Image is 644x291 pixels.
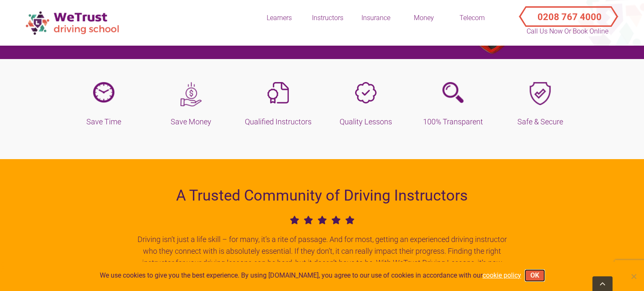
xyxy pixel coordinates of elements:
[328,116,403,128] h5: Quality Lessons
[258,13,300,23] div: Learners
[93,82,114,103] img: wall-clock.png
[522,4,613,21] button: Call Us Now or Book Online
[415,116,490,128] h5: 100% Transparent
[629,272,638,281] span: No
[21,7,126,39] img: wetrust-ds-logo.png
[180,82,202,106] img: save-money.png
[100,271,521,280] span: We use cookies to give you the best experience. By using [DOMAIN_NAME], you agree to our use of c...
[503,116,578,128] h5: Safe & Secure
[267,82,289,103] img: file-certificate-light.png
[355,13,397,23] div: Insurance
[451,13,493,23] div: Telecom
[442,82,464,103] img: transparent-purple.png
[135,184,510,207] h2: A Trusted Community of Driving Instructors
[153,116,228,128] h5: Save Money
[530,82,551,105] img: shield.png
[306,13,348,23] div: Instructors
[403,13,445,23] div: Money
[355,82,377,103] img: badge-check-light.png
[483,271,521,279] a: cookie policy
[241,116,316,128] h5: Qualified Instructors
[66,116,141,128] h5: Save Time
[525,270,544,281] button: OK
[512,4,623,21] a: Call Us Now or Book Online 0208 767 4000
[526,26,610,36] p: Call Us Now or Book Online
